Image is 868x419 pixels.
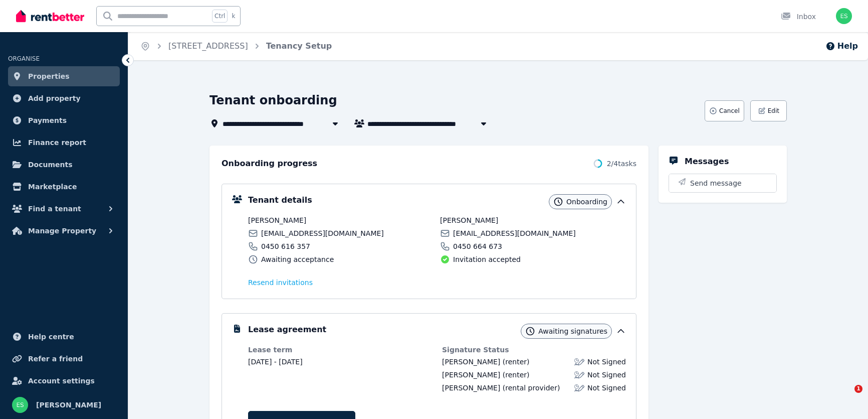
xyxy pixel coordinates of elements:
img: Lease not signed [574,370,584,380]
h5: Messages [685,156,729,168]
span: Payments [28,114,67,126]
span: Finance report [28,136,86,149]
img: Lease not signed [574,357,584,367]
a: Payments [8,110,120,130]
h5: Lease agreement [248,324,326,336]
nav: Breadcrumb [128,32,344,60]
img: Lease not signed [574,383,584,393]
a: Marketplace [8,177,120,197]
a: Add property [8,88,120,108]
a: Properties [8,66,120,86]
dt: Signature Status [442,345,626,355]
span: [PERSON_NAME] [442,358,500,366]
a: Account settings [8,371,120,391]
span: [PERSON_NAME] [248,215,434,225]
span: 1 [854,385,862,393]
span: Onboarding [566,197,607,207]
div: Inbox [781,12,816,22]
button: Edit [750,100,787,121]
dt: Lease term [248,345,432,355]
button: Resend invitations [248,277,313,288]
span: [EMAIL_ADDRESS][DOMAIN_NAME] [453,228,576,238]
span: Not Signed [587,357,626,367]
span: [EMAIL_ADDRESS][DOMAIN_NAME] [261,228,384,238]
span: Add property [28,92,81,104]
button: Manage Property [8,221,120,241]
span: Edit [768,107,779,115]
span: Refer a friend [28,353,83,365]
img: RentBetter [16,9,84,24]
span: ORGANISE [8,55,40,62]
span: Manage Property [28,225,96,237]
dd: [DATE] - [DATE] [248,357,432,367]
span: [PERSON_NAME] [442,371,500,379]
span: [PERSON_NAME] [442,384,500,392]
span: [PERSON_NAME] [440,215,626,225]
span: k [232,12,235,20]
h5: Tenant details [248,194,312,206]
a: Help centre [8,327,120,347]
span: [PERSON_NAME] [36,399,101,411]
span: Account settings [28,375,95,387]
span: Find a tenant [28,203,81,215]
button: Help [825,40,858,52]
button: Cancel [705,100,744,121]
span: Not Signed [587,370,626,380]
span: Invitation accepted [453,254,521,264]
span: Ctrl [212,10,228,23]
span: Help centre [28,331,74,343]
span: Tenancy Setup [266,40,332,52]
span: Properties [28,70,70,82]
span: Marketplace [28,181,77,193]
a: Refer a friend [8,349,120,369]
span: Send message [690,178,742,188]
div: (renter) [442,357,529,367]
span: 0450 664 673 [453,241,502,251]
a: Finance report [8,132,120,153]
a: Documents [8,155,120,175]
span: Documents [28,159,73,171]
span: Awaiting acceptance [261,254,334,264]
button: Find a tenant [8,199,120,219]
span: Not Signed [587,383,626,393]
span: Awaiting signatures [538,326,607,336]
iframe: Intercom live chat [834,385,858,409]
h2: Onboarding progress [222,158,317,170]
h1: Tenant onboarding [209,92,337,108]
div: (renter) [442,370,529,380]
span: Resend invitation s [248,277,313,288]
span: 2 / 4 tasks [607,159,636,169]
button: Send message [669,174,776,192]
img: Elaine Sheeley [836,8,852,24]
img: Elaine Sheeley [12,397,28,413]
span: 0450 616 357 [261,241,310,251]
span: Cancel [719,107,740,115]
a: [STREET_ADDRESS] [168,41,248,51]
div: (rental provider) [442,383,560,393]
